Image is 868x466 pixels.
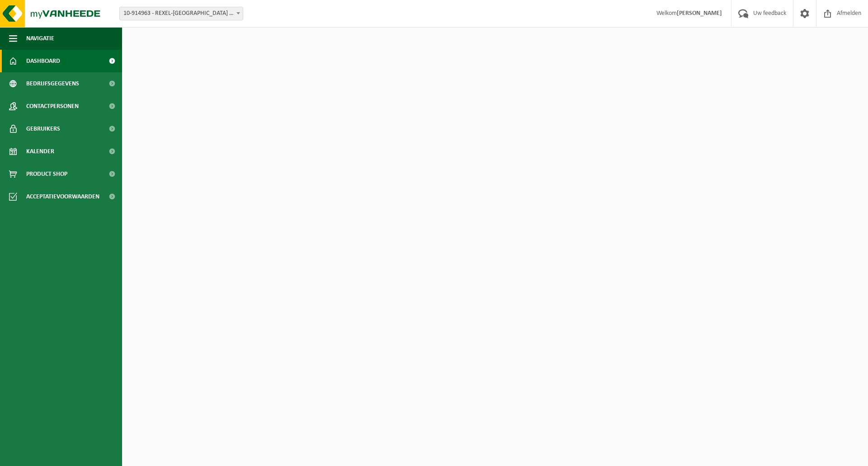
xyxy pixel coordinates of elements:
strong: [PERSON_NAME] [677,10,722,17]
span: Kalender [26,140,54,163]
span: Acceptatievoorwaarden [26,185,99,208]
span: Navigatie [26,27,54,50]
span: Product Shop [26,163,67,185]
span: Gebruikers [26,118,60,140]
span: 10-914963 - REXEL-PISCAER - MECHELEN [120,7,243,20]
span: 10-914963 - REXEL-PISCAER - MECHELEN [119,7,243,20]
span: Bedrijfsgegevens [26,72,79,95]
span: Dashboard [26,50,60,72]
span: Contactpersonen [26,95,79,118]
